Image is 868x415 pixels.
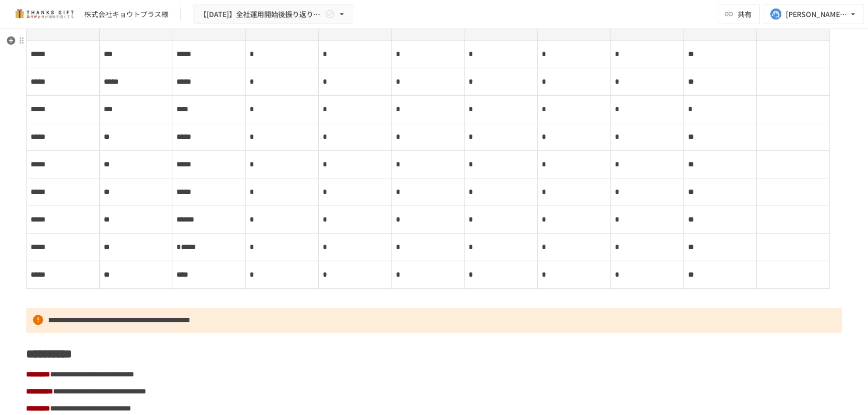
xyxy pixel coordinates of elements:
div: 株式会社キョウトプラス様 [84,9,168,20]
span: 【[DATE]】全社運用開始後振り返りミーティング [199,8,323,21]
button: 共有 [718,4,760,24]
div: [PERSON_NAME][EMAIL_ADDRESS][DOMAIN_NAME] [786,8,848,21]
span: 共有 [738,9,752,20]
button: [PERSON_NAME][EMAIL_ADDRESS][DOMAIN_NAME] [764,4,864,24]
button: 【[DATE]】全社運用開始後振り返りミーティング [193,5,353,24]
img: mMP1OxWUAhQbsRWCurg7vIHe5HqDpP7qZo7fRoNLXQh [12,6,76,22]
